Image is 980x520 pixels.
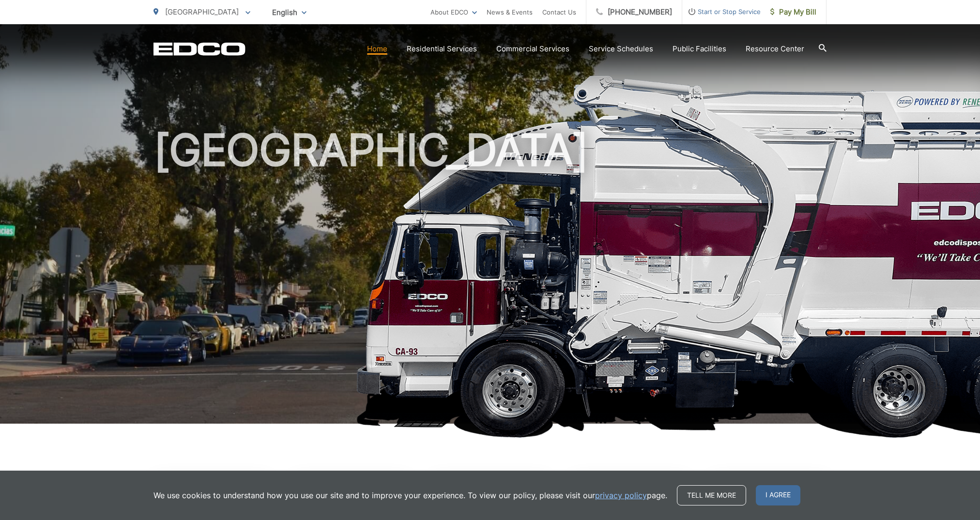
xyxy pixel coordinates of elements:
[367,43,387,55] a: Home
[756,485,800,505] span: I agree
[487,6,533,18] a: News & Events
[153,42,245,56] a: EDCD logo. Return to the homepage.
[153,489,667,501] p: We use cookies to understand how you use our site and to improve your experience. To view our pol...
[589,43,653,55] a: Service Schedules
[673,43,726,55] a: Public Facilities
[153,126,827,432] h1: [GEOGRAPHIC_DATA]
[770,6,816,18] span: Pay My Bill
[430,6,477,18] a: About EDCO
[746,43,804,55] a: Resource Center
[542,6,576,18] a: Contact Us
[407,43,477,55] a: Residential Services
[496,43,569,55] a: Commercial Services
[265,4,314,21] span: English
[677,485,746,505] a: Tell me more
[165,7,239,16] span: [GEOGRAPHIC_DATA]
[595,489,647,501] a: privacy policy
